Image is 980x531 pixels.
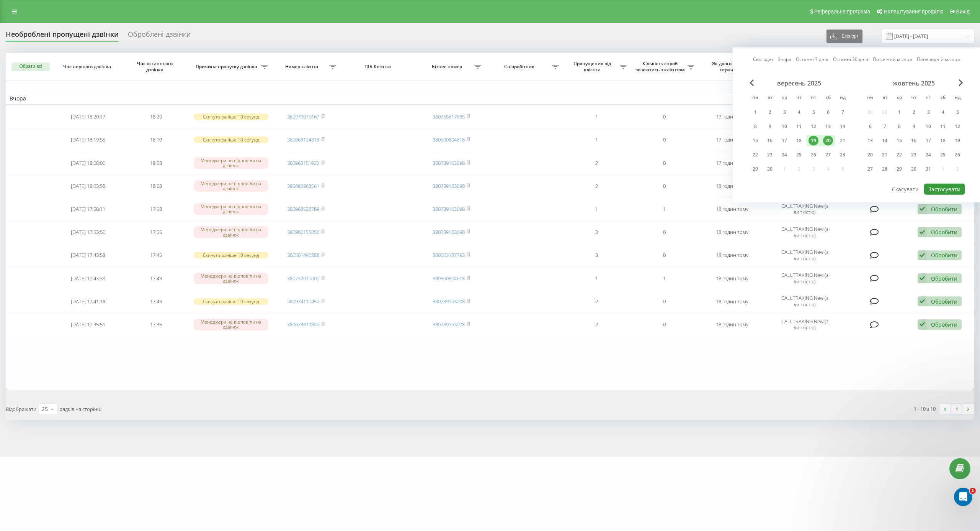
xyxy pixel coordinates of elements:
a: 380974110452 [287,298,319,305]
abbr: понеділок [750,92,761,104]
span: 1 [970,488,976,494]
td: 18 годин тому [698,268,766,289]
span: Пропущених від клієнта [567,61,620,72]
div: 2 [765,107,775,117]
a: 380501490288 [287,252,319,258]
td: [DATE] 18:20:17 [54,106,122,128]
a: Останні 7 днів [796,56,828,63]
div: пт 3 жовт 2025 р. [921,107,936,118]
div: Скинуто раніше 10 секунд [194,136,268,143]
span: Причина пропуску дзвінка [194,64,261,70]
td: 18 годин тому [698,314,766,335]
div: сб 6 вер 2025 р. [821,107,835,118]
div: нд 14 вер 2025 р. [835,121,850,132]
span: Час останнього дзвінка [129,61,183,72]
div: нд 19 жовт 2025 р. [950,135,965,146]
td: 18 годин тому [698,175,766,197]
a: Вчора [777,56,791,63]
div: 21 [838,136,848,146]
td: 2 [563,175,630,197]
div: 9 [765,122,775,132]
div: жовтень 2025 [863,79,965,87]
div: 23 [909,150,919,160]
a: Поточний місяць [873,56,912,63]
td: 18 годин тому [698,245,766,266]
div: 24 [779,150,789,160]
div: ср 3 вер 2025 р. [777,107,792,118]
a: 380503187793 [433,252,465,258]
td: [DATE] 17:43:39 [54,268,122,289]
div: вересень 2025 [748,79,850,87]
a: 380980155056 [287,229,319,235]
div: вт 7 жовт 2025 р. [877,121,892,132]
div: ср 22 жовт 2025 р. [892,149,906,161]
td: 0 [630,314,698,335]
span: рядків на сторінці [59,406,101,413]
span: Бізнес номер [421,64,474,70]
button: Скасувати [888,184,923,195]
abbr: вівторок [879,92,890,104]
div: 20 [823,136,833,146]
div: Обробити [931,275,957,282]
td: 18 годин тому [698,291,766,312]
td: 18 годин тому [698,222,766,243]
div: пт 24 жовт 2025 р. [921,149,936,161]
div: сб 13 вер 2025 р. [821,121,835,132]
td: CALLTRAKING New (з липкістю) [766,198,843,220]
div: Менеджери не відповіли на дзвінок [194,157,268,169]
div: чт 4 вер 2025 р. [792,107,806,118]
div: 29 [750,164,760,174]
span: Вихід [956,8,970,15]
div: 11 [938,122,948,132]
div: 22 [750,150,760,160]
div: 14 [838,122,848,132]
td: 0 [630,129,698,151]
div: вт 30 вер 2025 р. [763,163,777,175]
td: 0 [630,175,698,197]
div: 8 [750,122,760,132]
div: 13 [865,136,875,146]
div: 25 [794,150,804,160]
div: 15 [750,136,760,146]
div: пт 19 вер 2025 р. [806,135,821,146]
td: CALLTRAKING New (з липкістю) [766,291,843,312]
div: пн 29 вер 2025 р. [748,163,763,175]
div: 17 [923,136,933,146]
a: 380739163098 [433,159,465,166]
span: ПІБ Клієнта [347,64,410,70]
div: 10 [923,122,933,132]
span: Налаштування профілю [884,8,943,15]
td: 17:43 [122,268,190,289]
div: 27 [823,150,833,160]
span: Кількість спроб зв'язатись з клієнтом [634,61,688,72]
div: 20 [865,150,875,160]
div: пн 27 жовт 2025 р. [863,163,877,175]
iframe: Intercom live chat [954,488,972,506]
div: Обробити [931,321,957,328]
td: Вчора [6,93,974,104]
div: Менеджери не відповіли на дзвінок [194,273,268,284]
div: пн 15 вер 2025 р. [748,135,763,146]
div: Обробити [931,229,957,236]
td: 17:35 [122,314,190,335]
td: 1 [563,268,630,289]
div: пт 10 жовт 2025 р. [921,121,936,132]
div: 4 [938,107,948,117]
a: 380963151922 [287,159,319,166]
abbr: понеділок [864,92,876,104]
td: 2 [563,314,630,335]
td: 1 [630,268,698,289]
div: 12 [808,122,818,132]
span: Співробітник [489,64,552,70]
a: 380500804618 [433,136,465,143]
div: 30 [765,164,775,174]
div: Необроблені пропущені дзвінки [6,30,119,42]
div: 8 [894,122,904,132]
td: 0 [630,245,698,266]
div: пн 8 вер 2025 р. [748,121,763,132]
div: вт 28 жовт 2025 р. [877,163,892,175]
div: 16 [909,136,919,146]
div: сб 20 вер 2025 р. [821,135,835,146]
div: 5 [808,107,818,117]
a: Сьогодні [753,56,773,63]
